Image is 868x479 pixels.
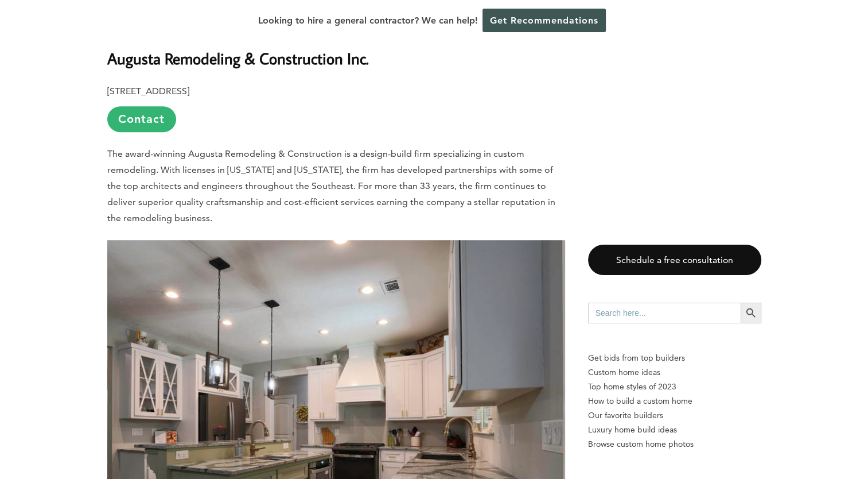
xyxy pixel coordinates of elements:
a: Contact [107,106,176,132]
a: Get Recommendations [482,9,606,32]
a: Custom home ideas [588,365,761,380]
p: Get bids from top builders [588,351,761,365]
a: Top home styles of 2023 [588,380,761,394]
a: Our favorite builders [588,408,761,423]
a: Browse custom home photos [588,437,761,451]
input: Search here... [588,303,741,323]
span: The award-winning Augusta Remodeling & Construction is a design-build firm specializing in custom... [107,148,555,223]
svg: Search [745,307,757,319]
a: Schedule a free consultation [588,245,761,275]
iframe: Drift Widget Chat Controller [648,397,854,465]
b: [STREET_ADDRESS] [107,86,189,96]
b: Augusta Remodeling & Construction Inc. [107,48,369,68]
a: Luxury home build ideas [588,423,761,437]
a: How to build a custom home [588,394,761,408]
